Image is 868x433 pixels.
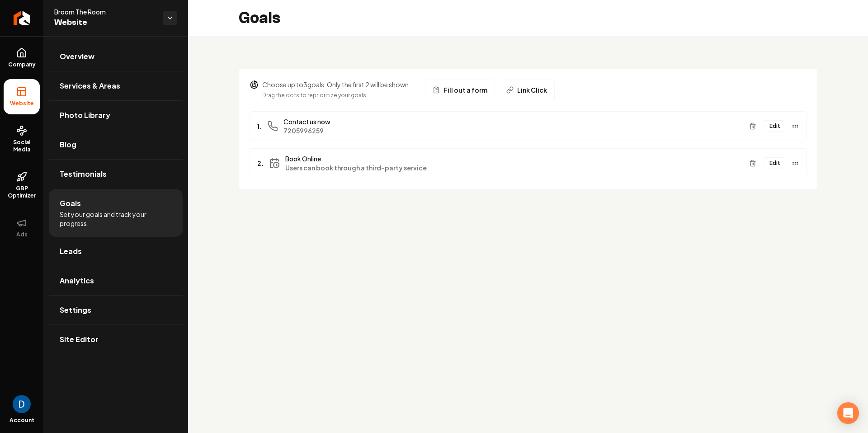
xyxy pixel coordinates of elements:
a: Photo Library [49,101,183,130]
span: Website [54,16,156,29]
span: 7205996259 [283,126,742,135]
a: Testimonials [49,160,183,188]
span: Account [9,417,34,424]
img: Rebolt Logo [14,11,30,25]
li: 1.Contact us now7205996259Edit [250,111,807,141]
button: Edit [764,157,786,169]
span: 2. [257,159,264,168]
a: Analytics [49,266,183,295]
a: GBP Optimizer [4,164,40,207]
a: Overview [49,42,183,71]
span: Set your goals and track your progress. [60,210,172,228]
span: Book Online [285,154,742,163]
a: Leads [49,237,183,266]
a: Services & Areas [49,71,183,100]
span: Analytics [60,275,94,286]
span: Ads [13,231,31,238]
span: Site Editor [60,334,99,345]
span: Leads [60,246,82,257]
img: David Rice [13,395,31,413]
a: Company [4,40,40,75]
span: Overview [60,51,94,62]
span: Contact us now [283,117,742,126]
h2: Goals [239,9,280,27]
span: Photo Library [60,110,110,121]
span: Company [5,61,39,68]
span: Settings [60,305,91,315]
a: Blog [49,130,183,159]
span: Blog [60,139,76,150]
span: Website [6,100,38,107]
span: Fill out a form [443,85,487,94]
p: Drag the dots to reprioritize your goals [262,91,410,100]
button: Fill out a form [425,80,495,100]
span: Goals [60,198,81,209]
span: Testimonials [60,169,107,179]
p: Choose up to 3 goals. Only the first 2 will be shown. [262,80,410,89]
a: Settings [49,296,183,325]
span: 1. [257,122,262,131]
span: Services & Areas [60,80,120,91]
button: Open user button [13,395,31,413]
span: GBP Optimizer [4,185,40,199]
span: Social Media [4,139,40,153]
span: Users can book through a third-party service [285,163,742,172]
div: Open Intercom Messenger [837,402,859,424]
a: Social Media [4,118,40,160]
a: Site Editor [49,325,183,354]
button: Link Click [499,80,555,100]
li: 2.Book OnlineUsers can book through a third-party serviceEdit [250,148,807,178]
button: Edit [764,120,786,132]
button: Ads [4,210,40,245]
span: Link Click [517,85,547,94]
span: Broom The Room [54,7,156,16]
